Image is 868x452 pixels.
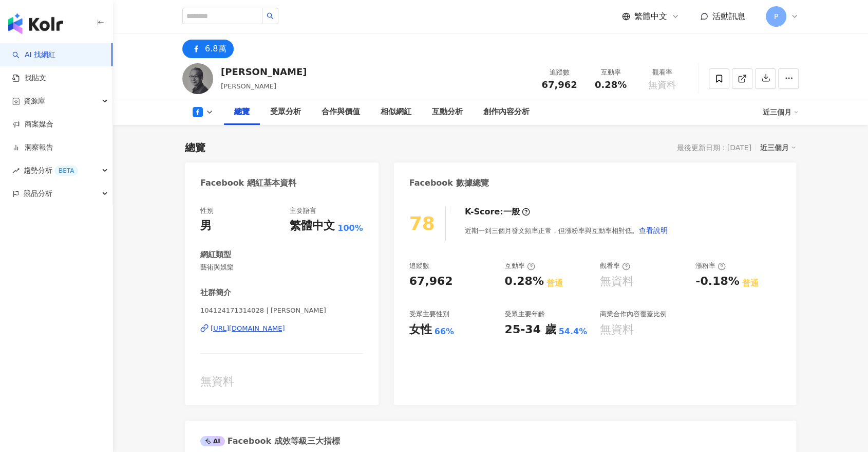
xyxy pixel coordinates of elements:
div: 近期一到三個月發文頻率正常，但漲粉率與互動率相對低。 [465,220,668,241]
a: 找貼文 [12,73,46,83]
div: 普通 [742,278,759,289]
div: Facebook 數據總覽 [409,177,489,189]
div: 網紅類型 [200,249,231,260]
div: 繁體中文 [290,218,335,234]
span: 競品分析 [24,182,52,205]
span: 100% [337,223,363,234]
div: 6.8萬 [205,42,226,56]
div: 觀看率 [600,261,630,270]
div: 漲粉率 [695,261,726,270]
img: logo [8,13,63,34]
div: 近三個月 [763,104,799,120]
div: 受眾主要性別 [409,310,449,319]
button: 查看說明 [638,220,668,241]
div: 互動率 [504,261,535,270]
span: 資源庫 [24,89,45,113]
img: KOL Avatar [182,63,213,94]
div: 互動率 [591,67,630,78]
div: 78 [409,213,435,234]
span: 0.28% [595,80,627,90]
div: 無資料 [600,274,634,290]
div: 主要語言 [290,206,316,215]
a: searchAI 找網紅 [12,50,55,60]
div: 商業合作內容覆蓋比例 [600,310,667,319]
div: 追蹤數 [540,67,579,78]
div: 觀看率 [643,67,682,78]
div: Facebook 成效等級三大指標 [200,436,340,447]
div: 社群簡介 [200,287,231,298]
span: 藝術與娛樂 [200,263,363,272]
div: -0.18% [695,274,739,290]
div: 25-34 歲 [504,322,556,338]
div: [PERSON_NAME] [221,65,307,78]
div: 66% [435,326,454,337]
div: 67,962 [409,274,453,290]
div: K-Score : [465,206,530,218]
div: AI [200,436,225,446]
div: 受眾主要年齡 [504,310,544,319]
div: 普通 [546,278,563,289]
div: 無資料 [600,322,634,338]
div: 男 [200,218,212,234]
span: 104124171314028 | [PERSON_NAME] [200,306,363,315]
div: [URL][DOMAIN_NAME] [211,324,285,333]
div: 一般 [503,206,520,218]
div: Facebook 網紅基本資料 [200,177,296,189]
div: 最後更新日期：[DATE] [677,143,751,152]
div: 相似網紅 [381,106,411,118]
a: [URL][DOMAIN_NAME] [200,324,363,333]
span: rise [12,167,20,174]
div: 女性 [409,322,432,338]
div: 追蹤數 [409,261,429,270]
span: [PERSON_NAME] [221,82,276,90]
div: 近三個月 [760,141,796,154]
div: 54.4% [559,326,588,337]
div: 互動分析 [432,106,463,118]
span: 67,962 [541,79,577,90]
span: P [774,11,778,22]
div: 總覽 [185,140,205,155]
span: 繁體中文 [634,11,667,22]
span: 趨勢分析 [24,159,78,182]
div: 受眾分析 [270,106,301,118]
span: 無資料 [648,80,676,90]
div: 總覽 [234,106,250,118]
div: 無資料 [200,374,363,390]
div: 合作與價值 [322,106,360,118]
span: search [267,12,274,20]
span: 活動訊息 [712,11,745,21]
div: 創作內容分析 [483,106,530,118]
button: 6.8萬 [182,40,234,58]
div: 0.28% [504,274,543,290]
div: 性別 [200,206,214,215]
a: 商案媒合 [12,119,53,130]
div: BETA [54,166,78,176]
span: 查看說明 [639,226,668,234]
a: 洞察報告 [12,142,53,153]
